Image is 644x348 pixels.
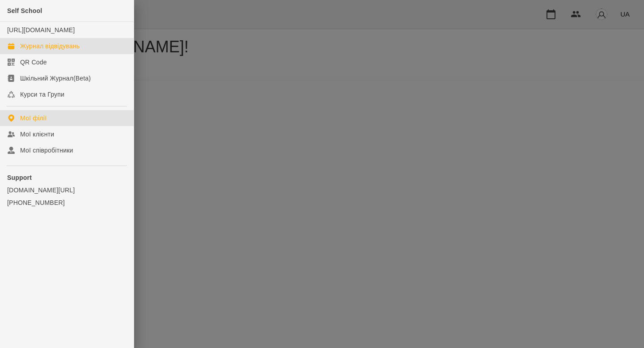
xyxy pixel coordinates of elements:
a: [PHONE_NUMBER] [7,198,127,207]
div: Журнал відвідувань [20,42,80,51]
a: [DOMAIN_NAME][URL] [7,186,127,195]
div: QR Code [20,58,47,67]
a: [URL][DOMAIN_NAME] [7,26,75,34]
div: Шкільний Журнал(Beta) [20,74,91,83]
div: Мої філії [20,114,47,123]
div: Мої клієнти [20,130,54,139]
div: Курси та Групи [20,90,64,99]
span: Self School [7,7,42,14]
div: Мої співробітники [20,146,73,155]
p: Support [7,173,127,182]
